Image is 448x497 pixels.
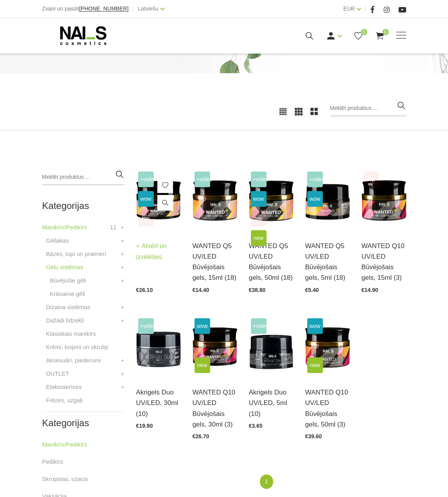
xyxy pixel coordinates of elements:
[307,357,323,373] span: new
[50,289,85,299] a: Krāsainie gēli
[330,101,406,116] input: Meklēt produktus ...
[121,276,124,285] a: +
[249,241,293,283] a: WANTED Q5 UV/LED Būvējošais gels, 50ml (18)
[46,396,83,405] a: Frēzes, uzgaļi
[136,423,153,429] span: €19.90
[305,287,319,293] span: €5.40
[343,4,355,13] a: EUR
[251,191,266,207] span: wow
[194,191,210,207] span: top
[46,382,82,392] a: Elektroierīces
[307,338,323,353] span: top
[42,169,124,185] input: Meklēt produktus ...
[305,433,322,439] span: €39.60
[362,241,406,283] a: WANTED Q10 UV/LED Būvējošais gels, 15ml (3)
[305,169,350,231] img: Gels WANTED NAILS cosmetics tehniķu komanda ir radījusi gelu, kas ilgi jau ir katra meistara mekl...
[42,440,87,449] a: Manikīrs/Pedikīrs
[46,356,101,365] a: Aksesuāri, piederumi
[305,316,350,378] img: Gels WANTED NAILS cosmetics tehniķu komanda ir radījusi gelu, kas ilgi jau ir katra meistara mekl...
[121,303,124,312] a: +
[361,29,367,35] span: 0
[193,287,209,293] span: €14.40
[121,236,124,245] a: +
[362,169,406,231] img: Gels WANTED NAILS cosmetics tehniķu komanda ir radījusi gelu, kas ilgi jau ir katra meistara mekl...
[375,31,385,41] a: 0
[353,31,363,41] a: 0
[136,316,181,378] img: Kas ir AKRIGELS “DUO GEL” un kādas problēmas tas risina?• Tas apvieno ērti modelējamā akrigela un...
[382,29,389,35] span: 0
[365,4,366,14] span: |
[251,318,266,334] span: +Video
[193,387,237,430] a: WANTED Q10 UV/LED Būvējošais gels, 30ml (3)
[251,230,266,246] span: new
[42,223,87,232] a: Manikīrs/Pedikīrs
[194,357,210,373] span: new
[132,4,134,14] span: |
[362,287,378,293] span: €14.90
[121,369,124,378] a: +
[46,303,90,312] a: Dizaina sistēmas
[249,169,293,231] img: Gels WANTED NAILS cosmetics tehniķu komanda ir radījusi gelu, kas ilgi jau ir katra meistara mekl...
[46,342,108,352] a: Krēmi, losjoni un skrubji
[42,474,88,484] a: Skropstas, uzacis
[305,241,350,283] a: WANTED Q5 UV/LED Būvējošais gels, 5ml (18)
[251,171,266,187] span: +Video
[121,263,124,272] a: +
[121,356,124,365] a: +
[193,241,237,283] a: WANTED Q5 UV/LED Būvējošais gels, 15ml (18)
[46,369,69,378] a: OUTLET
[136,241,181,263] a: Atvērt un izvēlēties
[305,387,350,430] a: WANTED Q10 UV/LED Būvējošais gels, 50ml (3)
[363,171,379,187] span: top
[136,387,181,419] a: Akrigels Duo UV/LED, 30ml (10)
[46,236,69,245] a: Gēllakas
[136,169,181,231] img: Gels WANTED NAILS cosmetics tehniķu komanda ir radījusi gelu, kas ilgi jau ir katra meistara mekl...
[307,191,323,207] span: wow
[46,263,83,272] a: Gēlu sistēmas
[194,171,210,187] span: +Video
[251,211,266,226] span: top
[46,329,96,339] a: Klasiskais manikīrs
[249,316,293,378] img: Kas ir AKRIGELS “DUO GEL” un kādas problēmas tas risina?• Tas apvieno ērti modelējamā akrigela un...
[249,423,263,429] span: €3.65
[42,418,124,428] h2: Kategorijas
[193,316,237,378] img: Gels WANTED NAILS cosmetics tehniķu komanda ir radījusi gelu, kas ilgi jau ir katra meistara mekl...
[46,316,84,325] a: Dažādi līdzekļi
[307,318,323,334] span: wow
[121,382,124,392] a: +
[249,387,293,419] a: Akrigels Duo UV/LED, 5ml (10)
[307,171,323,187] span: +Video
[121,249,124,259] a: +
[79,5,128,12] span: [PHONE_NUMBER]
[260,474,273,489] a: 1
[121,316,124,325] a: +
[194,338,210,353] span: top
[42,457,63,466] a: Pedikīrs
[50,276,86,285] a: Būvējošie gēli
[136,474,406,489] nav: catalog-product-list
[46,249,106,259] a: Bāzes, topi un praimeri
[194,318,210,334] span: wow
[121,223,124,232] a: +
[136,287,153,293] span: €26.10
[42,4,129,14] div: Zvani un pasūti
[110,223,117,232] span: 11
[79,6,128,12] a: [PHONE_NUMBER]
[42,201,124,211] h2: Kategorijas
[138,191,154,207] span: wow
[138,171,154,187] span: +Video
[249,287,266,293] span: €38.80
[138,318,154,334] span: +Video
[193,169,237,231] img: Gels WANTED NAILS cosmetics tehniķu komanda ir radījusi gelu, kas ilgi jau ir katra meistara mekl...
[138,211,154,226] span: top
[193,433,209,439] span: €26.70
